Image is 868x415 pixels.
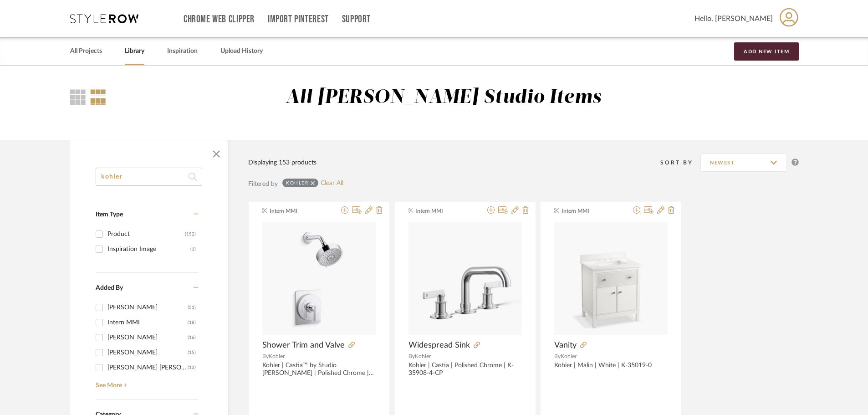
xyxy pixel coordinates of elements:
input: Search within 153 results [96,168,202,186]
span: Kohler [561,354,577,359]
a: Library [125,45,144,57]
div: [PERSON_NAME] [107,345,188,360]
span: By [408,354,415,359]
span: Hello, [PERSON_NAME] [694,13,773,24]
div: Filtered by [248,179,278,189]
span: Kohler [415,354,431,359]
span: Shower Trim and Valve [262,340,345,350]
img: Vanity [554,222,668,335]
div: [PERSON_NAME] [PERSON_NAME] [107,360,188,375]
a: All Projects [70,45,102,57]
span: Intern MMI [562,207,619,215]
div: Sort By [660,158,700,167]
div: All [PERSON_NAME] Studio Items [286,86,601,109]
div: Kohler | Castia™ by Studio [PERSON_NAME] | Polished Chrome | K-TS35916-4Y-CP [262,362,376,377]
span: Intern MMI [415,207,473,215]
span: By [554,354,561,359]
div: (51) [188,300,196,315]
img: Widespread Sink [408,222,522,335]
div: Displaying 153 products [248,158,317,168]
span: Vanity [554,340,577,350]
div: [PERSON_NAME] [107,300,188,315]
button: Close [207,145,225,163]
div: Intern MMI [107,315,188,330]
div: (15) [188,345,196,360]
a: Inspiration [167,45,198,57]
span: Added By [96,285,123,291]
span: Item Type [96,211,123,218]
a: Chrome Web Clipper [184,15,255,23]
div: [PERSON_NAME] [107,330,188,345]
div: (152) [185,227,196,241]
div: (1) [190,242,196,256]
span: Intern MMI [270,207,327,215]
div: (13) [188,360,196,375]
a: Import Pinterest [268,15,329,23]
div: (18) [188,315,196,330]
div: Product [107,227,185,241]
div: (16) [188,330,196,345]
span: By [262,354,269,359]
img: Shower Trim and Valve [262,222,376,335]
a: See More + [93,375,198,389]
div: 0 [554,221,668,335]
a: Clear All [321,179,343,187]
button: Add New Item [734,42,799,61]
span: Kohler [269,354,285,359]
div: kohler [286,180,308,186]
span: Widespread Sink [408,340,470,350]
div: Kohler | Castia | Polished Chrome | K-35908-4-CP [408,362,522,377]
a: Support [342,15,371,23]
div: Inspiration Image [107,242,190,256]
a: Upload History [220,45,263,57]
div: Kohler | Malin | White | K-35019-0 [554,362,668,377]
